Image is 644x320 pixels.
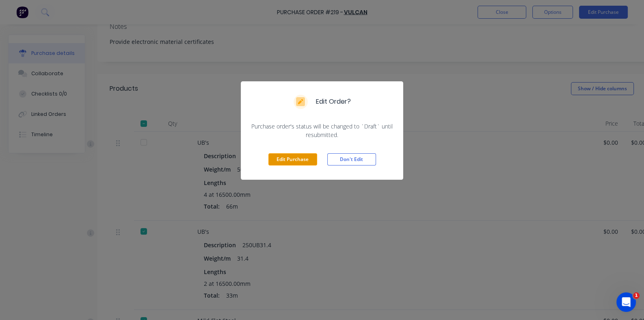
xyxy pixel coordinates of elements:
[327,153,376,165] button: Don't Edit
[633,292,640,299] span: 1
[616,292,636,312] iframe: Intercom live chat
[316,97,351,107] div: Edit Order?
[241,122,403,139] div: Purchase order's status will be changed to `Draft` until resubmitted.
[268,153,317,165] button: Edit Purchase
